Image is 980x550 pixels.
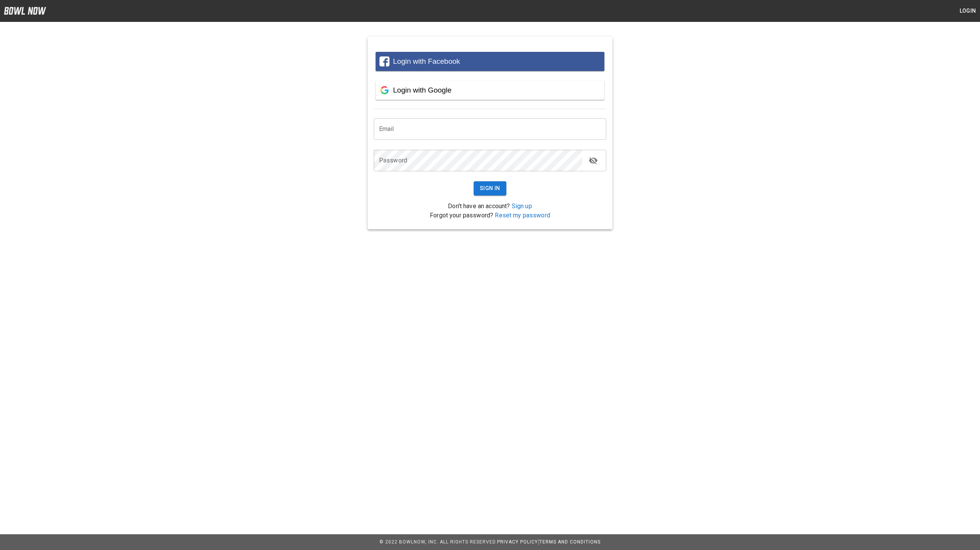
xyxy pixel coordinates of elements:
[376,81,604,100] button: Login with Google
[474,181,506,195] button: Sign In
[393,86,451,94] span: Login with Google
[586,153,601,168] button: toggle password visibility
[374,202,606,211] p: Don't have an account?
[497,539,538,545] a: Privacy Policy
[4,7,46,15] img: logo
[955,4,980,18] button: Login
[495,212,550,219] a: Reset my password
[374,211,606,220] p: Forgot your password?
[376,52,604,71] button: Login with Facebook
[379,539,497,545] span: © 2022 BowlNow, Inc. All Rights Reserved.
[539,539,601,545] a: Terms and Conditions
[512,202,532,210] a: Sign up
[393,57,460,65] span: Login with Facebook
